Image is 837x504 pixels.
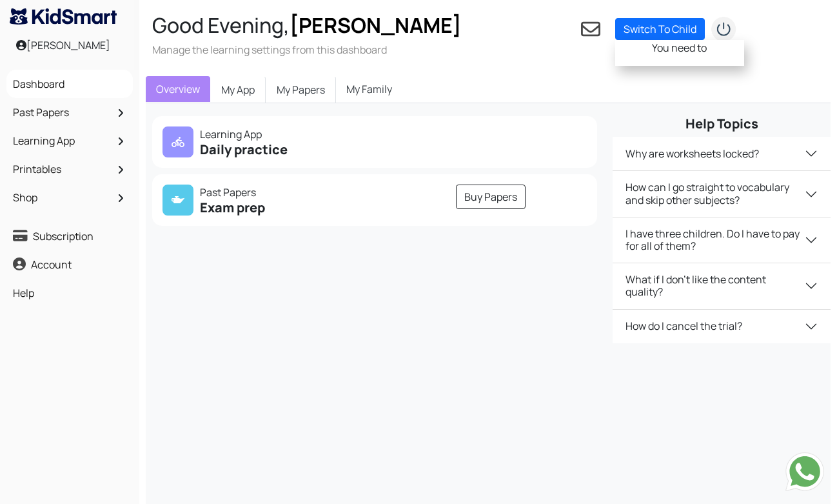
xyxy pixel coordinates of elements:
[162,185,367,200] p: Past Papers
[152,43,462,57] h3: Manage the learning settings from this dashboard
[10,73,130,95] a: Dashboard
[613,310,831,343] button: How do I cancel the trial?
[162,126,367,142] p: Learning App
[210,76,266,103] a: My App
[456,185,526,209] a: Buy Papers
[290,11,462,39] span: [PERSON_NAME]
[613,217,831,263] button: I have three children. Do I have to pay for all of them?
[162,200,367,216] h5: Exam prep
[615,18,705,40] a: Switch To Child
[146,76,210,102] a: Overview
[613,137,831,170] button: Why are worksheets locked?
[10,158,130,180] a: Printables
[10,254,130,276] a: Account
[785,452,824,491] img: Send whatsapp message to +442080035976
[162,142,367,157] h5: Daily practice
[615,40,744,55] p: You need to
[10,8,117,25] img: KidSmart logo
[152,13,462,37] h2: Good Evening,
[266,76,336,103] a: My Papers
[10,186,130,208] a: Shop
[613,263,831,308] button: What if I don't like the content quality?
[10,225,130,247] a: Subscription
[10,130,130,152] a: Learning App
[613,116,831,132] h5: Help Topics
[10,101,130,123] a: Past Papers
[10,282,130,304] a: Help
[613,171,831,216] button: How can I go straight to vocabulary and skip other subjects?
[711,16,736,42] img: logout2.png
[336,76,402,102] a: My Family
